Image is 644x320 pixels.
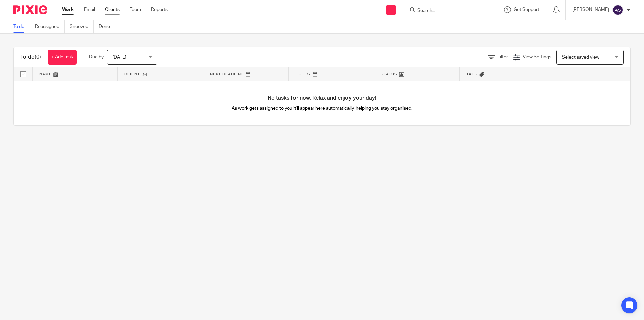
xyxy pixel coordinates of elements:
[130,6,141,13] a: Team
[14,95,630,102] h4: No tasks for now. Relax and enjoy your day!
[417,8,477,14] input: Search
[466,72,478,76] span: Tags
[35,54,41,60] span: (0)
[13,5,47,14] img: Pixie
[84,6,95,13] a: Email
[48,50,77,65] a: + Add task
[612,5,623,15] img: svg%3E
[112,55,126,60] span: [DATE]
[497,55,508,59] span: Filter
[35,20,65,33] a: Reassigned
[99,20,115,33] a: Done
[514,7,539,12] span: Get Support
[62,6,74,13] a: Work
[523,55,551,59] span: View Settings
[13,20,30,33] a: To do
[562,55,599,60] span: Select saved view
[168,105,476,112] p: As work gets assigned to you it'll appear here automatically, helping you stay organised.
[151,6,168,13] a: Reports
[89,54,104,60] p: Due by
[572,6,609,13] p: [PERSON_NAME]
[105,6,120,13] a: Clients
[20,54,41,61] h1: To do
[70,20,94,33] a: Snoozed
